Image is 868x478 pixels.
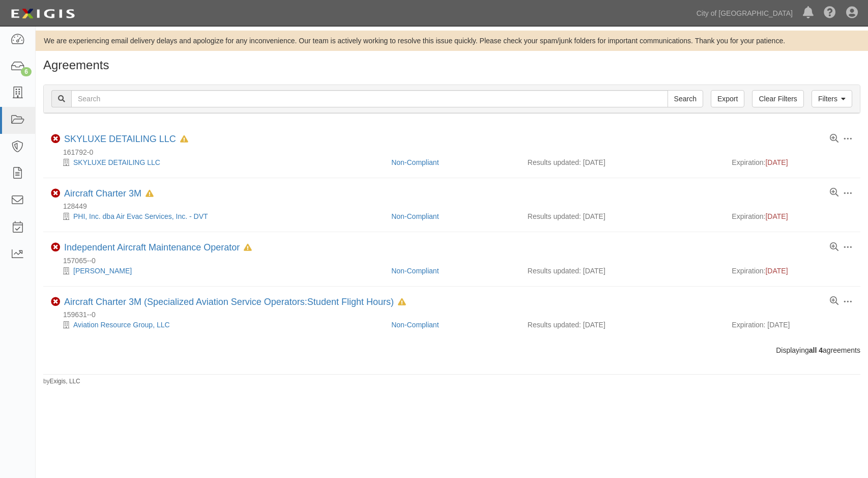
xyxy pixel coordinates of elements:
[711,90,744,107] a: Export
[64,297,406,308] div: Aircraft Charter 3M (Specialized Aviation Service Operators:Student Flight Hours)
[528,320,717,330] div: Results updated: [DATE]
[51,211,384,221] div: PHI, Inc. dba Air Evac Services, Inc. - DVT
[732,157,853,167] div: Expiration:
[391,158,439,166] a: Non-Compliant
[51,243,60,252] i: Non-Compliant
[51,320,384,330] div: Aviation Resource Group, LLC
[64,134,176,144] a: SKYLUXE DETAILING LLC
[64,242,252,254] div: Independent Aircraft Maintenance Operator
[21,67,32,76] div: 6
[43,59,860,72] h1: Agreements
[51,134,60,144] i: Non-Compliant
[691,3,798,23] a: City of [GEOGRAPHIC_DATA]
[51,266,384,276] div: Brandon Rogers
[765,212,788,220] span: [DATE]
[765,267,788,275] span: [DATE]
[64,297,394,307] a: Aircraft Charter 3M (Specialized Aviation Service Operators:Student Flight Hours)
[398,299,406,306] i: In Default since 08/08/2025
[830,243,838,252] a: View results summary
[73,212,208,220] a: PHI, Inc. dba Air Evac Services, Inc. - DVT
[732,211,853,221] div: Expiration:
[51,297,60,306] i: Non-Compliant
[765,158,788,166] span: [DATE]
[64,134,188,145] div: SKYLUXE DETAILING LLC
[8,5,78,23] img: logo-5460c22ac91f19d4615b14bd174203de0afe785f0fc80cf4dbbc73dc1793850b.png
[51,157,384,167] div: SKYLUXE DETAILING LLC
[50,378,80,385] a: Exigis, LLC
[64,188,154,200] div: Aircraft Charter 3M
[51,189,60,198] i: Non-Compliant
[391,267,439,275] a: Non-Compliant
[146,190,154,198] i: In Default since 08/18/2025
[732,266,853,276] div: Expiration:
[528,266,717,276] div: Results updated: [DATE]
[51,147,860,157] div: 161792-0
[73,158,160,166] a: SKYLUXE DETAILING LLC
[36,36,868,46] div: We are experiencing email delivery delays and apologize for any inconvenience. Our team is active...
[668,90,703,107] input: Search
[812,90,852,107] a: Filters
[244,244,252,251] i: In Default since 08/05/2025
[830,134,838,144] a: View results summary
[391,212,439,220] a: Non-Compliant
[51,256,860,266] div: 157065--0
[391,321,439,329] a: Non-Compliant
[51,201,860,211] div: 128449
[824,7,836,19] i: Help Center - Complianz
[752,90,803,107] a: Clear Filters
[732,320,853,330] div: Expiration: [DATE]
[830,297,838,306] a: View results summary
[64,188,141,199] a: Aircraft Charter 3M
[180,136,188,143] i: In Default since 05/05/2025
[43,377,80,386] small: by
[528,157,717,167] div: Results updated: [DATE]
[73,321,170,329] a: Aviation Resource Group, LLC
[73,267,132,275] a: [PERSON_NAME]
[528,211,717,221] div: Results updated: [DATE]
[51,310,860,320] div: 159631--0
[830,188,838,198] a: View results summary
[36,345,868,355] div: Displaying agreements
[809,346,823,354] b: all 4
[64,242,240,252] a: Independent Aircraft Maintenance Operator
[71,90,668,107] input: Search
